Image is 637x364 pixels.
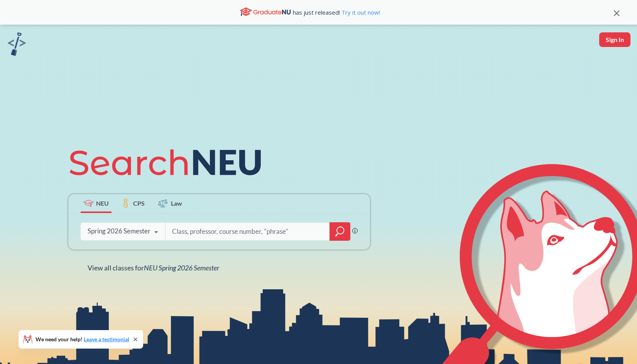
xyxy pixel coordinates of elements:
span: We need your help! [35,337,129,342]
img: sandbox logo [8,32,26,56]
a: Leave a testimonial [84,336,129,342]
div: magnifying glass [329,222,350,241]
span: View all classes for [88,263,219,272]
svg: magnifying glass [335,226,345,237]
a: sandbox logo [8,32,26,58]
span: has just released! [293,8,380,17]
button: Sign In [599,32,630,47]
input: Class, professor, course number, "phrase" [171,223,324,240]
a: Try it out now! [340,8,380,16]
span: NEU Spring 2026 Semester [144,263,219,272]
span: NEU [96,199,109,208]
div: Spring 2026 Semester [88,227,150,235]
span: CPS [133,199,145,208]
span: Law [171,199,182,208]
